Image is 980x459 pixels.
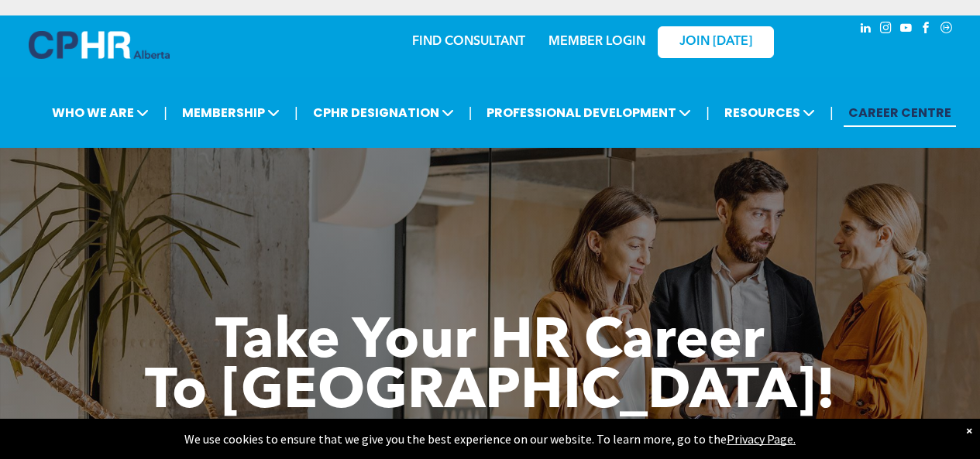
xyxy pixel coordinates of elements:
span: WHO WE ARE [47,98,153,127]
span: JOIN [DATE] [679,35,752,50]
a: youtube [898,19,915,40]
a: instagram [878,19,895,40]
span: CPHR DESIGNATION [308,98,459,127]
a: linkedin [858,19,875,40]
li: | [706,97,710,128]
a: Privacy Page. [727,431,796,447]
img: A blue and white logo for cp alberta [29,31,170,59]
a: Social network [938,19,955,40]
span: Take Your HR Career [215,315,765,371]
a: JOIN [DATE] [658,26,774,58]
span: RESOURCES [720,98,820,127]
div: Dismiss notification [966,423,972,438]
a: MEMBER LOGIN [548,36,645,48]
li: | [294,97,298,128]
a: CAREER CENTRE [844,98,956,127]
span: MEMBERSHIP [177,98,284,127]
li: | [469,97,473,128]
a: facebook [918,19,935,40]
span: To [GEOGRAPHIC_DATA]! [145,365,836,421]
li: | [163,97,167,128]
span: PROFESSIONAL DEVELOPMENT [482,98,696,127]
a: FIND CONSULTANT [412,36,525,48]
li: | [830,97,834,128]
